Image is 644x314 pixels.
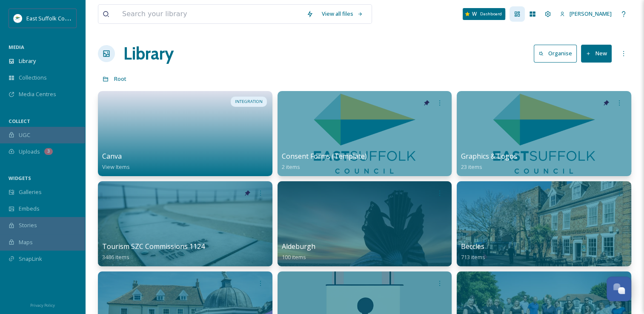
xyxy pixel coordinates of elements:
[44,148,53,155] div: 3
[282,243,315,261] a: Aldeburgh100 items
[282,152,367,171] a: Consent Forms (Template)2 items
[235,99,263,105] span: INTEGRATION
[555,6,616,22] a: [PERSON_NAME]
[30,300,55,310] a: Privacy Policy
[114,74,126,84] a: Root
[9,44,24,50] span: MEDIA
[19,148,40,156] span: Uploads
[607,277,631,301] button: Open Chat
[19,90,56,98] span: Media Centres
[461,242,484,251] span: Beccles
[282,163,300,171] span: 2 items
[19,131,30,139] span: UGC
[461,243,485,261] a: Beccles713 items
[19,221,37,229] span: Stories
[509,6,525,22] a: Dashboard
[318,6,367,22] a: View all files
[19,238,33,246] span: Maps
[282,242,315,251] span: Aldeburgh
[30,303,55,308] span: Privacy Policy
[461,151,517,161] span: Graphics & Logos
[98,91,272,176] a: INTEGRATIONCanvaView Items
[19,255,42,263] span: SnapLink
[102,242,205,251] span: Tourism SZC Commissions 1124
[282,253,306,261] span: 100 items
[461,152,517,171] a: Graphics & Logos23 items
[282,151,367,161] span: Consent Forms (Template)
[102,151,122,161] span: Canva
[19,188,42,196] span: Galleries
[9,175,31,181] span: WIDGETS
[118,5,302,23] input: Search your library
[114,75,126,83] span: Root
[14,14,22,23] img: ESC%20Logo.png
[463,8,505,20] a: What's New
[19,205,40,213] span: Embeds
[123,41,174,66] a: Library
[26,14,77,22] span: East Suffolk Council
[461,163,482,171] span: 23 items
[581,45,612,62] button: New
[102,253,129,261] span: 3486 items
[102,163,130,171] span: View Items
[534,45,577,62] button: Organise
[570,10,612,17] span: [PERSON_NAME]
[461,253,485,261] span: 713 items
[9,118,30,124] span: COLLECT
[19,57,36,65] span: Library
[477,9,505,19] div: Dashboard
[102,243,205,261] a: Tourism SZC Commissions 11243486 items
[19,74,47,82] span: Collections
